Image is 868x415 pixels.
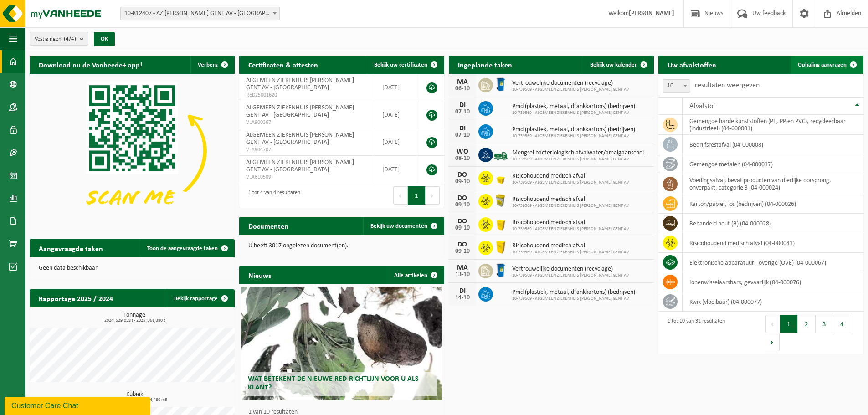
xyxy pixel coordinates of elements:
[512,103,635,110] span: Pmd (plastiek, metaal, drankkartons) (bedrijven)
[453,86,472,92] div: 06-10
[453,264,472,272] div: MA
[695,82,760,89] label: resultaten weergeven
[663,79,690,93] span: 10
[167,289,234,307] a: Bekijk rapportage
[374,62,427,68] span: Bekijk uw certificaten
[689,102,715,110] span: Afvalstof
[493,146,508,162] img: BL-LQ-LV
[512,196,629,203] span: Risicohoudend medisch afval
[30,239,112,257] h2: Aangevraagde taken
[683,253,863,272] td: elektronische apparatuur - overige (OVE) (04-000067)
[683,135,863,154] td: bedrijfsrestafval (04-000008)
[239,217,298,235] h2: Documenten
[512,266,629,273] span: Vertrouwelijke documenten (recyclage)
[453,241,472,248] div: DO
[246,132,354,146] span: ALGEMEEN ZIEKENHUIS [PERSON_NAME] GENT AV - [GEOGRAPHIC_DATA]
[453,155,472,162] div: 08-10
[246,174,368,181] span: VLA610509
[512,87,629,92] span: 10-739569 - ALGEMEEN ZIEKENHUIS [PERSON_NAME] GENT AV
[791,56,863,74] a: Ophaling aanvragen
[244,185,300,205] div: 1 tot 4 van 4 resultaten
[493,77,508,92] img: WB-0240-HPE-BE-09
[512,219,629,226] span: Risicohoudend medisch afval
[765,333,780,351] button: Next
[5,395,152,415] iframe: chat widget
[30,56,151,73] h2: Download nu de Vanheede+ app!
[387,266,443,284] a: Alle artikelen
[453,202,472,208] div: 09-10
[512,126,635,133] span: Pmd (plastiek, metaal, drankkartons) (bedrijven)
[512,157,649,162] span: 10-739569 - ALGEMEEN ZIEKENHUIS [PERSON_NAME] GENT AV
[121,7,279,20] span: 10-812407 - AZ JAN PALFIJN GENT AV - GENT
[780,315,798,333] button: 1
[658,56,725,73] h2: Uw afvalstoffen
[363,217,443,235] a: Bekijk uw documenten
[512,289,635,296] span: Pmd (plastiek, metaal, drankkartons) (bedrijven)
[512,250,629,255] span: 10-739569 - ALGEMEEN ZIEKENHUIS [PERSON_NAME] GENT AV
[453,195,472,202] div: DO
[190,56,234,74] button: Verberg
[453,287,472,295] div: DI
[30,289,122,307] h2: Rapportage 2025 / 2024
[375,156,417,183] td: [DATE]
[512,296,635,302] span: 10-739569 - ALGEMEEN ZIEKENHUIS [PERSON_NAME] GENT AV
[493,262,508,278] img: WB-0240-HPE-BE-09
[34,312,235,323] h3: Tonnage
[453,248,472,255] div: 09-10
[512,273,629,278] span: 10-739569 - ALGEMEEN ZIEKENHUIS [PERSON_NAME] GENT AV
[426,186,440,205] button: Next
[629,10,674,17] strong: [PERSON_NAME]
[449,56,521,73] h2: Ingeplande taken
[94,32,115,46] button: OK
[583,56,653,74] a: Bekijk uw kalender
[34,391,235,402] h3: Kubiek
[375,74,417,101] td: [DATE]
[246,104,354,118] span: ALGEMEEN ZIEKENHUIS [PERSON_NAME] GENT AV - [GEOGRAPHIC_DATA]
[393,186,408,205] button: Previous
[239,266,280,284] h2: Nieuws
[493,193,508,208] img: LP-SB-00045-CRB-21
[683,115,863,135] td: gemengde harde kunststoffen (PE, PP en PVC), recycleerbaar (industrieel) (04-000001)
[816,315,833,333] button: 3
[453,109,472,115] div: 07-10
[453,295,472,301] div: 14-10
[367,56,443,74] a: Bekijk uw certificaten
[140,239,234,257] a: Toon de aangevraagde taken
[453,171,472,179] div: DO
[453,102,472,109] div: DI
[30,32,88,46] button: Vestigingen(4/4)
[683,272,863,292] td: ionenwisselaarshars, gevaarlijk (04-000076)
[683,154,863,174] td: gemengde metalen (04-000017)
[453,125,472,132] div: DI
[246,146,368,154] span: VLA904707
[512,110,635,116] span: 10-739569 - ALGEMEEN ZIEKENHUIS [PERSON_NAME] GENT AV
[248,243,435,249] p: U heeft 3017 ongelezen document(en).
[512,173,629,180] span: Risicohoudend medisch afval
[34,318,235,323] span: 2024: 529,058 t - 2025: 361,380 t
[64,36,76,42] count: (4/4)
[798,315,816,333] button: 2
[683,233,863,253] td: risicohoudend medisch afval (04-000041)
[453,148,472,155] div: WO
[683,174,863,194] td: voedingsafval, bevat producten van dierlijke oorsprong, onverpakt, categorie 3 (04-000024)
[147,246,218,251] span: Toon de aangevraagde taken
[833,315,851,333] button: 4
[248,375,419,391] span: Wat betekent de nieuwe RED-richtlijn voor u als klant?
[246,92,368,99] span: RED25001620
[512,133,635,139] span: 10-739569 - ALGEMEEN ZIEKENHUIS [PERSON_NAME] GENT AV
[765,315,780,333] button: Previous
[239,56,327,73] h2: Certificaten & attesten
[493,216,508,231] img: LP-SB-00050-HPE-22
[408,186,426,205] button: 1
[453,179,472,185] div: 09-10
[453,272,472,278] div: 13-10
[246,77,354,91] span: ALGEMEEN ZIEKENHUIS [PERSON_NAME] GENT AV - [GEOGRAPHIC_DATA]
[30,74,235,228] img: Download de VHEPlus App
[39,265,226,272] p: Geen data beschikbaar.
[512,149,649,157] span: Mengsel bacteriologisch afvalwater/amalgaanscheider
[120,7,280,20] span: 10-812407 - AZ JAN PALFIJN GENT AV - GENT
[512,242,629,250] span: Risicohoudend medisch afval
[512,203,629,209] span: 10-739569 - ALGEMEEN ZIEKENHUIS [PERSON_NAME] GENT AV
[375,128,417,156] td: [DATE]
